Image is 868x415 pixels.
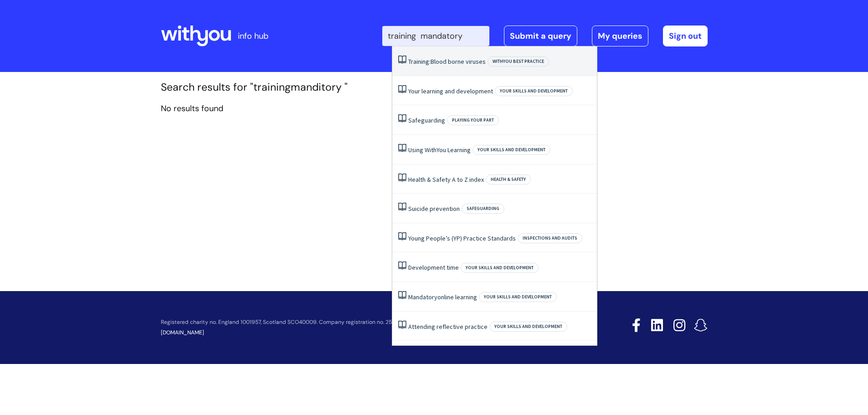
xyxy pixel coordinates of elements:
a: Your learning and development [408,87,493,95]
a: [DOMAIN_NAME] [161,329,204,336]
a: My queries [592,26,648,46]
span: Health & Safety [486,174,531,184]
span: Your skills and development [479,292,557,302]
p: info hub [238,29,268,43]
a: Suicide prevention [408,205,460,213]
h1: Search results for "trainingmanditory " [161,81,708,94]
a: Health & Safety A to Z index [408,175,484,184]
a: Young People’s (YP) Practice Standards [408,234,516,242]
span: Training: [408,57,431,66]
span: Your skills and development [473,145,550,155]
span: Your skills and development [489,322,567,332]
span: Your skills and development [461,263,539,273]
a: Using WithYou Learning [408,146,471,154]
span: Safeguarding [462,204,504,214]
div: | - [382,26,708,46]
a: Attending reflective practice [408,323,488,331]
span: Mandatory [408,293,437,301]
span: WithYou best practice [488,56,549,67]
a: Sign out [663,26,708,46]
a: Safeguarding [408,116,445,124]
span: Your skills and development [495,86,573,96]
a: Development time [408,263,459,272]
span: Playing your part [447,115,499,125]
p: No results found [161,101,708,116]
span: Inspections and audits [518,233,582,243]
input: Search [382,26,489,46]
a: Mandatoryonline learning [408,293,477,301]
p: Registered charity no. England 1001957, Scotland SCO40009. Company registration no. 2580377 [161,319,567,325]
a: Submit a query [504,26,577,46]
a: Training:Blood borne viruses [408,57,486,66]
